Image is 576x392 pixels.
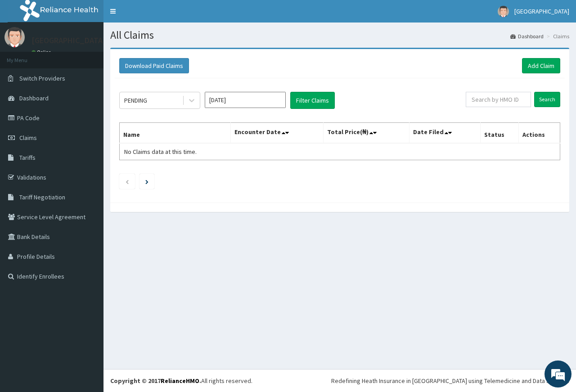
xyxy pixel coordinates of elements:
span: [GEOGRAPHIC_DATA] [514,7,569,15]
th: Status [480,123,518,144]
li: Claims [544,32,569,40]
th: Total Price(₦) [323,123,409,144]
th: Actions [518,123,560,144]
a: Add Claim [522,58,560,73]
a: Previous page [125,177,129,185]
th: Encounter Date [230,123,323,144]
span: Tariff Negotiation [19,193,65,201]
button: Download Paid Claims [119,58,189,73]
input: Search [534,92,560,107]
input: Search by HMO ID [466,92,531,107]
p: [GEOGRAPHIC_DATA] [31,36,106,45]
span: Claims [19,134,37,142]
div: Redefining Heath Insurance in [GEOGRAPHIC_DATA] using Telemedicine and Data Science! [331,376,569,385]
th: Name [120,123,231,144]
div: PENDING [124,96,147,105]
a: Dashboard [510,32,544,40]
input: Select Month and Year [205,92,286,108]
img: User Image [498,6,509,17]
footer: All rights reserved. [103,369,576,392]
span: Tariffs [19,153,36,162]
h1: All Claims [110,29,569,41]
button: Filter Claims [290,92,335,109]
a: Next page [145,177,148,185]
span: Dashboard [19,94,49,102]
img: User Image [4,27,25,47]
span: Switch Providers [19,74,65,82]
span: No Claims data at this time. [124,148,197,156]
strong: Copyright © 2017 . [110,377,201,385]
th: Date Filed [409,123,480,144]
a: RelianceHMO [161,377,199,385]
a: Online [31,49,53,55]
